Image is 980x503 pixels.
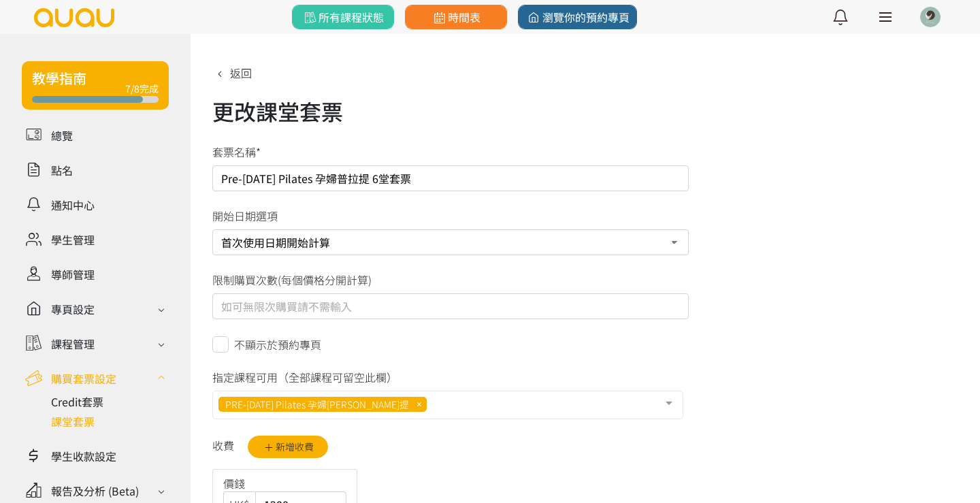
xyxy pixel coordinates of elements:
h1: 更改課堂套票 [212,95,958,127]
div: 課程管理 [51,336,95,352]
label: 指定課程可用（全部課程可留空此欄） [212,369,397,385]
label: 收費 [212,437,234,453]
span: 瀏覽你的預約專頁 [525,9,630,25]
span: 返回 [230,65,252,81]
span: PRE-[DATE] Pilates 孕婦[PERSON_NAME]提 [225,397,409,411]
a: 所有課程狀態 [292,5,394,29]
span: 所有課程狀態 [301,9,384,25]
label: 套票名稱* [212,144,261,160]
input: 請輸入套票名稱 [212,165,689,191]
div: 價錢 [213,475,357,491]
label: 開始日期選項 [212,208,278,224]
img: logo.svg [33,8,116,27]
label: 不顯示於預約專頁 [234,336,321,353]
a: 瀏覽你的預約專頁 [518,5,637,29]
a: 返回 [212,65,252,81]
a: 時間表 [405,5,507,29]
input: 如可無限次購買請不需輸入 [212,293,689,319]
label: 限制購買次數(每個價格分開計算) [212,272,372,288]
span: 時間表 [431,9,480,25]
div: 報告及分析 (Beta) [51,483,139,499]
div: 購買套票設定 [51,370,116,387]
div: 專頁設定 [51,301,95,317]
button: 新增收費 [248,436,328,458]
